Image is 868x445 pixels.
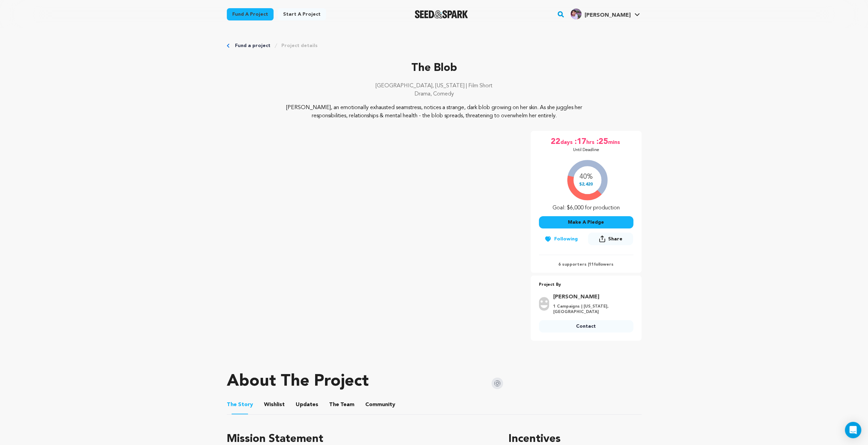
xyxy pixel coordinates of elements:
[586,136,596,147] span: hrs
[596,136,608,147] span: :25
[539,320,633,332] a: Contact
[573,147,599,153] p: Until Deadline
[551,136,560,147] span: 22
[539,281,633,289] p: Project By
[588,233,633,248] span: Share
[553,293,629,301] a: Goto Arielle Engle profile
[329,401,339,409] span: The
[235,42,270,49] a: Fund a project
[539,216,633,228] button: Make A Pledge
[227,82,642,90] p: [GEOGRAPHIC_DATA], [US_STATE] | Film Short
[281,42,318,49] a: Project details
[588,233,633,245] button: Share
[264,401,285,409] span: Wishlist
[589,263,594,267] span: 11
[571,9,582,19] img: 760bbe3fc45a0e49.jpg
[227,42,642,49] div: Breadcrumb
[571,9,630,19] div: Eli W.'s Profile
[329,401,354,409] span: Team
[608,236,622,242] span: Share
[415,10,468,18] img: Seed&Spark Logo Dark Mode
[296,401,318,409] span: Updates
[227,8,274,20] a: Fund a project
[227,373,369,390] h1: About The Project
[569,7,641,21] span: Eli W.'s Profile
[539,262,633,267] p: 6 supporters | followers
[569,7,641,19] a: Eli W.'s Profile
[227,401,237,409] span: The
[365,401,395,409] span: Community
[584,13,630,18] span: [PERSON_NAME]
[845,422,861,438] div: Open Intercom Messenger
[560,136,574,147] span: days
[268,104,600,120] p: [PERSON_NAME], an emotionally exhausted seamstress, notices a strange, dark blob growing on her s...
[539,233,583,245] button: Following
[539,297,549,311] img: user.png
[227,60,642,76] p: The Blob
[278,8,326,20] a: Start a project
[227,90,642,98] p: Drama, Comedy
[227,401,253,409] span: Story
[574,136,586,147] span: :17
[553,304,629,315] p: 1 Campaigns | [US_STATE], [GEOGRAPHIC_DATA]
[415,10,468,18] a: Seed&Spark Homepage
[491,377,503,389] img: Seed&Spark Instagram Icon
[608,136,621,147] span: mins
